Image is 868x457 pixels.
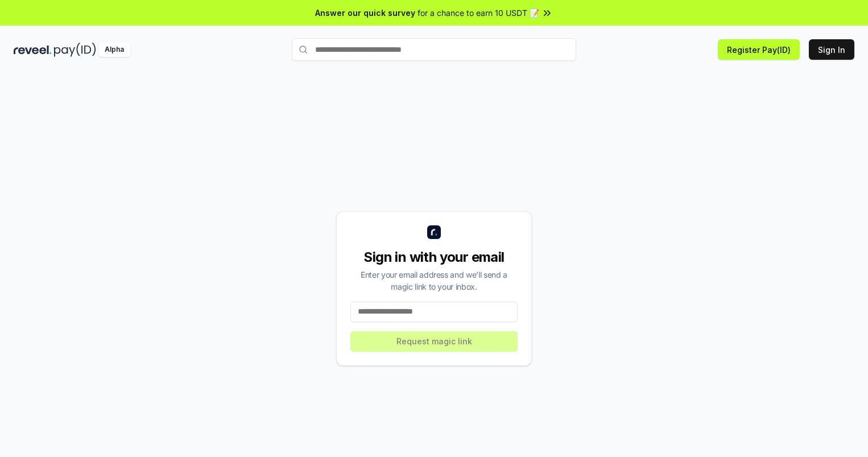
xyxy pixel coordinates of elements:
span: for a chance to earn 10 USDT 📝 [418,7,539,19]
button: Sign In [809,39,854,60]
img: pay_id [54,43,96,57]
div: Enter your email address and we’ll send a magic link to your inbox. [350,269,518,293]
img: reveel_dark [14,43,52,57]
div: Alpha [98,43,130,57]
img: logo_small [427,225,441,239]
div: Sign in with your email [350,248,518,266]
button: Register Pay(ID) [718,39,800,60]
span: Answer our quick survey [315,7,415,19]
